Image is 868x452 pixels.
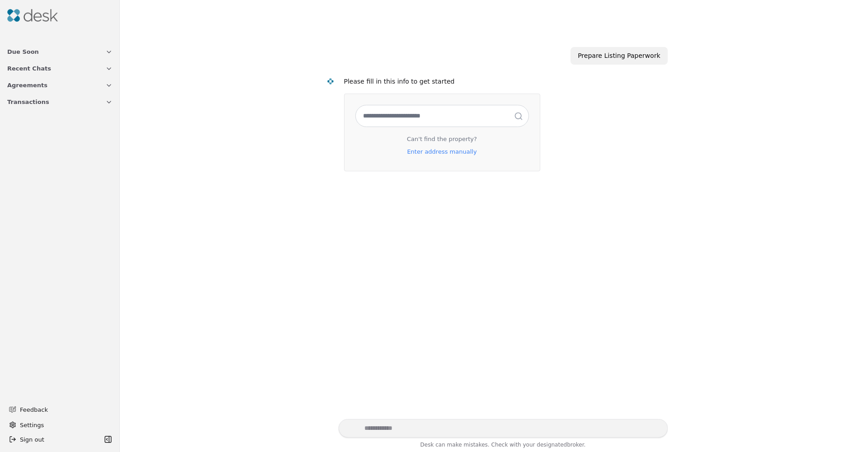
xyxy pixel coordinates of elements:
[344,76,660,87] div: Please fill in this info to get started
[7,9,58,22] img: Desk
[7,80,47,90] span: Agreements
[20,435,44,444] span: Sign out
[20,405,107,414] span: Feedback
[407,134,477,144] p: Can't find the property?
[2,43,118,60] button: Due Soon
[7,64,51,73] span: Recent Chats
[20,420,44,430] span: Settings
[7,47,39,56] span: Due Soon
[7,97,49,107] span: Transactions
[537,442,567,448] span: designated
[2,94,118,110] button: Transactions
[5,432,102,447] button: Sign out
[2,77,118,94] button: Agreements
[2,60,118,77] button: Recent Chats
[339,419,668,438] textarea: Write your prompt here
[4,401,113,418] button: Feedback
[571,47,667,65] div: Prepare Listing Paperwork
[400,144,484,160] p: Enter address manually
[5,418,114,432] button: Settings
[326,77,334,85] img: Desk
[339,440,668,452] div: Desk can make mistakes. Check with your broker.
